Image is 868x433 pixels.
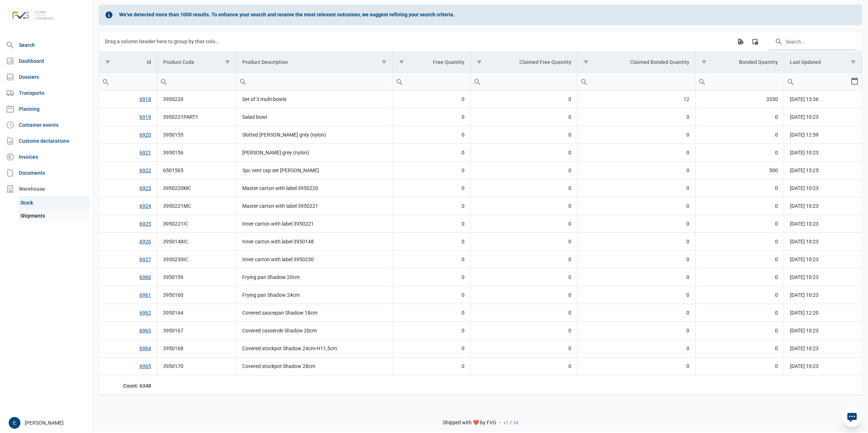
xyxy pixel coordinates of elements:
td: 0 [695,251,784,268]
a: 6922 [139,167,151,173]
input: Filter cell [236,73,393,90]
td: Covered saucepan Shadow 18cm [236,304,393,322]
td: Filter cell [695,73,784,90]
td: Filter cell [784,73,862,90]
td: Column Product Description [236,52,393,73]
td: 0 [577,322,695,340]
td: 0 [393,126,470,144]
td: 3950148IC [157,233,236,251]
img: FVG - Global freight forwarding [6,5,57,25]
td: 3950167 [157,322,236,340]
td: 0 [393,162,470,179]
td: 0 [695,197,784,215]
input: Filter cell [99,73,157,90]
td: 0 [470,304,577,322]
td: 0 [470,90,577,108]
div: Search box [577,73,591,90]
a: Invoices [3,150,90,164]
td: 3950170 [157,357,236,375]
a: 6964 [139,345,151,351]
span: [DATE] 10:23 [790,328,819,333]
td: 0 [470,340,577,357]
td: 0 [470,233,577,251]
td: 3950221IC [157,215,236,233]
input: Filter cell [157,73,236,90]
td: 12 [577,90,695,108]
td: Covered wok Shadow 28cm [236,375,393,393]
div: Product Description [242,59,288,65]
span: v1.1.34 [504,420,518,426]
td: 0 [470,357,577,375]
td: 0 [695,286,784,304]
a: 6960 [139,274,151,280]
a: 6962 [139,310,151,316]
td: 3950168 [157,340,236,357]
td: 3950221PART1 [157,108,236,126]
span: [DATE] 10:23 [790,185,819,191]
div: Claimed Bonded Quantity [630,59,689,65]
div: Select [850,73,859,90]
td: 0 [470,286,577,304]
td: 0 [393,197,470,215]
span: Show filter options for column 'Claimed Bonded Quantity' [583,59,589,65]
div: Last Updated [790,59,821,65]
span: Shipped with ❤️ by FVG [443,420,496,426]
td: Column Last Updated [784,52,862,73]
span: [DATE] 10:23 [790,150,819,155]
a: Dashboard [3,54,90,68]
span: Show filter options for column 'Product Code' [225,59,230,65]
a: Transports [3,86,90,100]
td: 6501565 [157,162,236,179]
div: Search box [99,73,112,90]
div: [PERSON_NAME] [9,417,88,429]
td: 0 [577,340,695,357]
input: Filter cell [784,73,850,90]
td: Filter cell [470,73,577,90]
div: Id [147,59,151,65]
a: Shipments [17,209,90,222]
td: 0 [695,322,784,340]
td: 3950164 [157,304,236,322]
td: 0 [577,197,695,215]
td: 0 [695,144,784,162]
td: 0 [577,375,695,393]
a: 6961 [139,292,151,298]
td: 3950220 [157,90,236,108]
div: Id Count: 6348 [105,382,151,389]
td: 0 [470,251,577,268]
td: Filter cell [236,73,393,90]
span: [DATE] 10:23 [790,274,819,280]
div: Column Chooser [749,35,762,48]
td: 0 [470,268,577,286]
td: 0 [577,233,695,251]
span: Show filter options for column 'Claimed Free Quantity' [476,59,482,65]
td: Filter cell [157,73,236,90]
td: Covered stockpot Shadow 24cm-H11,5cm [236,340,393,357]
input: Search in the data grid [769,33,856,50]
td: Master carton with label 3950220 [236,179,393,197]
a: 6918 [139,96,151,102]
span: [DATE] 10:23 [790,221,819,227]
td: Column Id [99,52,157,73]
td: 0 [695,375,784,393]
span: Show filter options for column 'Last Updated' [851,59,856,65]
td: 0 [577,179,695,197]
td: 0 [695,304,784,322]
td: 0 [393,357,470,375]
a: 6925 [139,221,151,227]
a: Planning [3,102,90,116]
td: 0 [695,215,784,233]
td: 3pc vent cap set [PERSON_NAME] [236,162,393,179]
div: Product Code [163,59,194,65]
td: Filter cell [577,73,695,90]
span: Show filter options for column 'Id' [105,59,110,65]
td: 0 [695,340,784,357]
div: Search box [393,73,406,90]
a: 6927 [139,256,151,262]
td: 0 [393,286,470,304]
span: Show filter options for column 'Product Description' [381,59,387,65]
td: 0 [577,126,695,144]
span: [DATE] 10:23 [790,345,819,351]
td: 3950220MC [157,179,236,197]
span: [DATE] 10:23 [790,239,819,244]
